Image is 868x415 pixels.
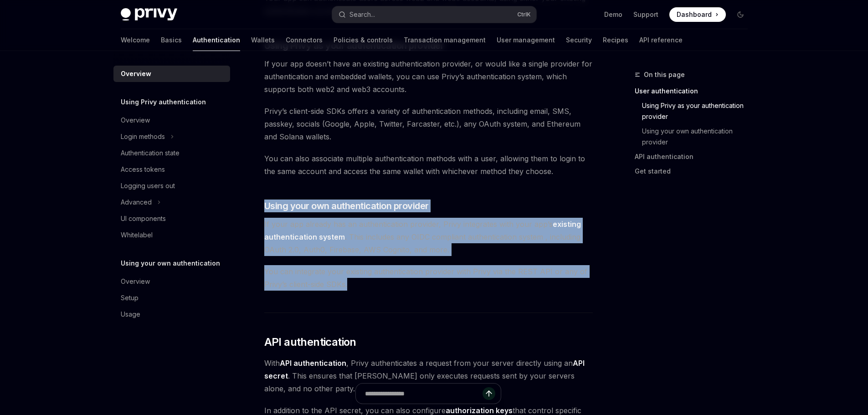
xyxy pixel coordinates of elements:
[642,124,755,149] a: Using your own authentication provider
[113,273,230,290] a: Overview
[113,66,230,82] a: Overview
[113,145,230,161] a: Authentication state
[121,164,165,175] div: Access tokens
[603,29,628,51] a: Recipes
[264,105,593,143] span: Privy’s client-side SDKs offers a variety of authentication methods, including email, SMS, passke...
[121,8,177,21] img: dark logo
[633,10,658,19] a: Support
[121,292,139,303] div: Setup
[121,230,153,241] div: Whitelabel
[113,290,230,306] a: Setup
[635,149,755,164] a: API authentication
[264,335,356,349] span: API authentication
[349,9,375,20] div: Search...
[404,29,486,51] a: Transaction management
[497,29,555,51] a: User management
[517,11,531,18] span: Ctrl K
[639,29,683,51] a: API reference
[669,7,726,22] a: Dashboard
[121,276,150,287] div: Overview
[113,178,230,194] a: Logging users out
[121,180,175,191] div: Logging users out
[644,69,685,80] span: On this page
[121,309,140,320] div: Usage
[251,29,275,51] a: Wallets
[264,200,429,212] span: Using your own authentication provider
[113,210,230,227] a: UI components
[121,197,152,208] div: Advanced
[264,57,593,96] span: If your app doesn’t have an existing authentication provider, or would like a single provider for...
[566,29,592,51] a: Security
[113,161,230,178] a: Access tokens
[121,148,180,159] div: Authentication state
[121,131,165,142] div: Login methods
[332,6,536,23] button: Search...CtrlK
[642,98,755,124] a: Using Privy as your authentication provider
[113,227,230,243] a: Whitelabel
[604,10,622,19] a: Demo
[161,29,182,51] a: Basics
[264,152,593,178] span: You can also associate multiple authentication methods with a user, allowing them to login to the...
[483,387,495,400] button: Send message
[121,97,206,108] h5: Using Privy authentication
[635,164,755,179] a: Get started
[286,29,323,51] a: Connectors
[280,359,346,368] strong: API authentication
[334,29,393,51] a: Policies & controls
[121,29,150,51] a: Welcome
[264,218,593,256] span: If your app already has an authentication provider, Privy integrates with your app’s . This inclu...
[733,7,748,22] button: Toggle dark mode
[121,213,166,224] div: UI components
[113,306,230,323] a: Usage
[121,115,150,126] div: Overview
[121,68,151,79] div: Overview
[635,84,755,98] a: User authentication
[121,258,220,269] h5: Using your own authentication
[677,10,712,19] span: Dashboard
[264,265,593,291] span: You can integrate your existing authentication provider with Privy via the REST API or any of Pri...
[264,357,593,395] span: With , Privy authenticates a request from your server directly using an . This ensures that [PERS...
[193,29,240,51] a: Authentication
[113,112,230,128] a: Overview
